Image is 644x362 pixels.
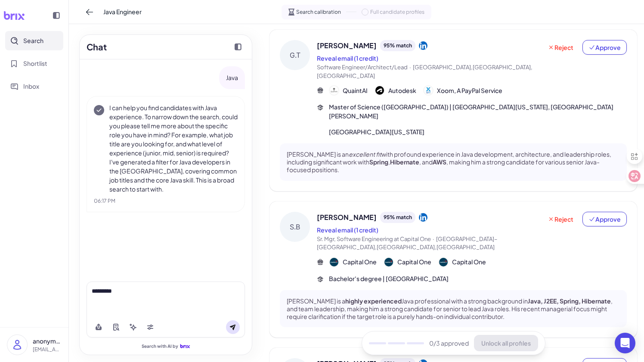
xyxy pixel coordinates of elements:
p: I can help you find candidates with Java experience. To narrow down the search, could you please ... [109,103,238,194]
span: Shortlist [23,59,47,68]
span: Master of Science ([GEOGRAPHIC_DATA]) | [GEOGRAPHIC_DATA][US_STATE], [GEOGRAPHIC_DATA][PERSON_NAME] [329,102,627,121]
button: Reject [542,40,579,55]
span: Bachelor's degree | [GEOGRAPHIC_DATA] [329,274,449,283]
span: Inbox [23,82,39,91]
img: 公司logo [375,86,384,95]
span: Capital One [397,257,431,266]
strong: AWS [433,158,446,166]
img: 公司logo [439,258,448,266]
button: Collapse chat [231,40,245,54]
img: 公司logo [330,258,338,266]
strong: Spring [369,158,388,166]
button: Inbox [5,77,63,96]
button: Reject [542,212,579,226]
span: Approve [588,43,621,52]
div: G.T [280,40,310,70]
span: Full candidate profiles [370,8,424,16]
span: Autodesk [388,86,416,95]
p: [EMAIL_ADDRESS][DOMAIN_NAME] [33,346,62,353]
span: Software Engineer/Architect/Lead [317,64,408,71]
p: [PERSON_NAME] is an with profound experience in Java development, architecture, and leadership ro... [287,150,620,174]
p: anonymous [33,337,62,346]
button: Search [5,31,63,50]
span: [PERSON_NAME] [317,40,377,51]
div: S.B [280,212,310,242]
button: Shortlist [5,54,63,73]
img: 公司logo [330,86,338,95]
strong: Hibernate [390,158,419,166]
img: 公司logo [424,86,433,95]
span: [PERSON_NAME] [317,212,377,223]
span: [GEOGRAPHIC_DATA][US_STATE] [329,127,424,136]
span: · [433,235,434,242]
span: Search calibration [296,8,341,16]
span: Xoom, A PayPal Service [437,86,502,95]
p: Java [226,73,238,82]
em: excellent fit [349,150,381,158]
img: user_logo.png [7,335,27,355]
span: Approve [588,215,621,223]
span: Capital One [343,257,377,266]
span: Capital One [452,257,486,266]
div: Open Intercom Messenger [615,333,635,353]
strong: highly experienced [345,297,402,305]
span: Search with AI by [142,343,178,349]
span: Search [23,36,43,45]
button: Reveal email (1 credit) [317,54,378,63]
div: 95 % match [380,212,415,223]
span: QuaintAI [343,86,368,95]
button: Approve [582,40,627,55]
button: Approve [582,212,627,226]
span: Reject [548,215,573,223]
h2: Chat [87,40,107,53]
span: [GEOGRAPHIC_DATA],[GEOGRAPHIC_DATA],[GEOGRAPHIC_DATA] [317,64,533,79]
strong: Java, J2EE, Spring, Hibernate [528,297,611,305]
div: 95 % match [380,40,415,51]
div: 06:17 PM [94,197,238,205]
span: Sr. Mgr, Software Engineering at Capital One [317,235,431,242]
button: Send message [226,320,240,334]
img: 公司logo [384,258,393,266]
span: 0 /3 approved [429,339,469,348]
span: Java Engineer [103,7,142,16]
span: · [409,64,411,71]
span: Reject [548,43,573,52]
p: [PERSON_NAME] is a Java professional with a strong background in , and team leadership, making hi... [287,297,620,321]
button: Reveal email (1 credit) [317,226,378,235]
